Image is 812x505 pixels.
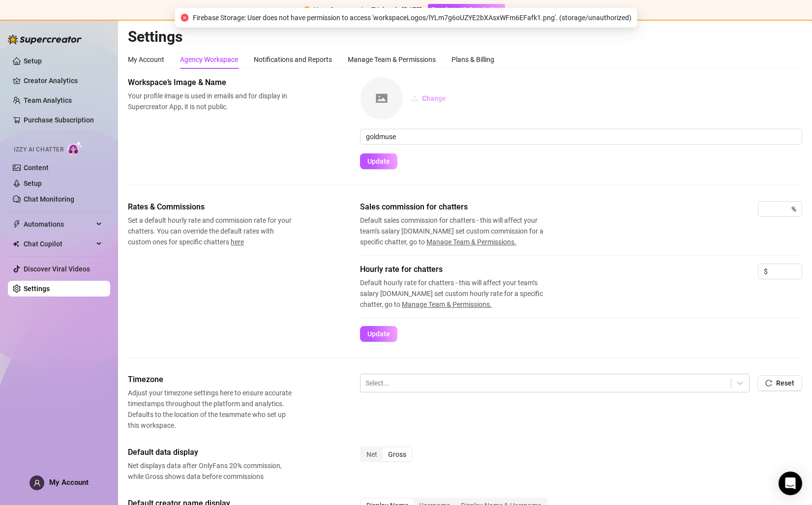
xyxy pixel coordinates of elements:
span: Adjust your timezone settings here to ensure accurate timestamps throughout the platform and anal... [128,387,293,431]
div: segmented control [360,446,413,462]
span: Rates & Commissions [128,201,293,213]
div: Agency Workspace [180,54,238,65]
img: square-placeholder.png [361,77,403,119]
span: Set a default hourly rate and commission rate for your chatters. You can override the default rat... [128,215,293,247]
div: Notifications and Reports [254,54,332,65]
span: reload [765,380,772,386]
a: Setup [24,179,42,187]
span: Izzy AI Chatter [14,145,63,154]
a: Purchase Subscription [428,6,505,14]
a: Content [24,164,49,172]
button: Reset [757,375,802,391]
a: Purchase Subscription [24,116,94,124]
div: Net [361,447,383,461]
span: Timezone [128,374,293,386]
span: Update [367,157,390,165]
span: Default data display [128,446,293,458]
div: My Account [128,54,164,65]
div: Plans & Billing [451,54,494,65]
span: here [231,238,244,246]
span: Reset [776,379,794,387]
a: Discover Viral Videos [24,265,90,273]
span: Default sales commission for chatters - this will affect your team’s salary [DOMAIN_NAME] set cus... [360,215,557,247]
span: Automations [24,216,93,232]
input: Enter name [360,129,802,145]
span: Workspace’s Image & Name [128,77,293,89]
button: Purchase Subscription [428,4,505,16]
span: Your Supercreator Trial ends [DATE]. [314,6,424,14]
img: logo-BBDzfeDw.svg [8,34,82,44]
span: thunderbolt [13,220,21,228]
h2: Settings [128,28,802,46]
div: Open Intercom Messenger [779,472,802,495]
img: Chat Copilot [13,240,19,247]
span: Change [422,94,446,102]
div: Manage Team & Permissions [348,54,436,65]
a: Setup [24,57,42,65]
span: Hourly rate for chatters [360,264,557,275]
span: Net displays data after OnlyFans 20% commission, while Gross shows data before commissions [128,460,293,482]
span: Sales commission for chatters [360,201,557,213]
span: Update [367,330,390,338]
span: close-circle [181,14,189,22]
span: Default hourly rate for chatters - this will affect your team’s salary [DOMAIN_NAME] set custom h... [360,277,557,310]
span: upload [411,95,418,102]
span: Purchase Subscription [431,6,502,14]
span: exclamation-circle [303,6,310,13]
div: Gross [383,447,412,461]
span: Your profile image is used in emails and for display in Supercreator App, it is not public. [128,90,293,112]
span: Firebase Storage: User does not have permission to access 'workspaceLogos/lYLm7g6oUZYE2bXAsxWFm6E... [193,12,632,23]
a: Chat Monitoring [24,195,74,203]
img: AI Chatter [67,141,83,155]
span: Manage Team & Permissions. [402,300,492,308]
a: Settings [24,285,50,293]
button: Change [403,90,454,106]
a: Team Analytics [24,96,72,104]
span: user [33,479,41,487]
button: Update [360,326,397,342]
span: Chat Copilot [24,236,93,252]
span: Manage Team & Permissions. [426,238,516,246]
a: Creator Analytics [24,73,102,89]
span: My Account [49,478,89,487]
button: Update [360,153,397,169]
